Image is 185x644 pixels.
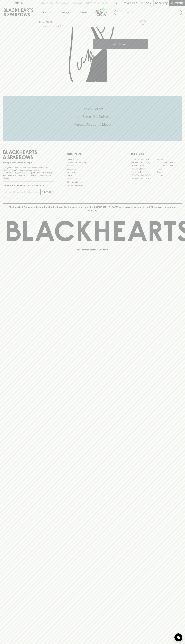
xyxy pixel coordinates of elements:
[131,164,156,167] a: Brunswick West
[29,172,53,174] strong: Liquor License #32064953
[131,177,156,180] a: [GEOGRAPHIC_DATA]
[67,180,118,184] a: Shipping Information
[121,10,180,15] input: Try "Pinot noir"
[145,2,151,5] p: Login
[3,197,54,199] p: We will never spam you
[3,114,182,119] h5: Uber Same-Day Delivery
[131,167,156,170] a: [PERSON_NAME]
[166,2,167,4] p: 0
[5,206,180,212] p: Blackhearts & Sparrows acknowledges the traditional Custodians of land throughout [GEOGRAPHIC_DAT...
[3,161,54,164] p: Sibling owned and run since [DATE]
[14,2,23,5] p: FIND US
[113,42,127,46] p: ADD TO CART
[127,2,137,5] p: Wishlist
[37,27,148,82] img: Mount Zero Lemon & Thyme Mixed Olives Pouch 80g
[155,2,162,5] p: $0.00
[67,184,118,187] a: Terms & Conditions
[67,152,118,156] p: OTHER AREAS
[156,161,182,164] a: [GEOGRAPHIC_DATA]
[3,184,54,187] p: Subscribe to The Blackhearts Newsletter
[3,107,182,111] h5: Click & Collect
[3,166,54,179] p: It is against the law to sell or supply alcohol to, or to obtain alcohol on behalf of a person un...
[156,170,182,174] a: Geelong
[67,174,118,177] a: FAQ's
[37,6,56,18] button: Shop
[177,636,180,639] img: bubble-icon
[67,167,118,171] a: Contact Us
[67,158,118,161] a: Bottle Drop FAQ's
[67,164,118,167] a: Careers
[131,152,182,156] p: OUR STORES
[61,11,69,14] p: Tastings
[139,19,147,26] button: Add to wishlist
[131,158,156,161] a: [GEOGRAPHIC_DATA]
[3,96,182,141] div: Call to action block
[131,174,156,177] a: [GEOGRAPHIC_DATA]
[156,174,182,177] a: Prahran
[67,171,118,174] a: Gift Cards
[156,158,182,161] a: Braddon
[47,21,53,23] a: SHOP
[56,6,74,18] a: Tastings
[171,2,183,5] p: Checkout
[67,177,118,180] a: Privacy Policy
[67,161,118,164] a: Business & Bulk Gifting
[74,6,93,18] a: Stores
[80,11,87,14] p: Stores
[44,25,61,28] button: Add to wishlist
[41,189,54,195] button: SUBSCRIBE
[156,164,182,167] a: [GEOGRAPHIC_DATA]
[3,122,182,127] h5: Across Melbourne Metro
[156,167,182,170] a: Fitzroy
[39,21,45,23] a: HOME
[93,39,148,49] button: ADD TO CART
[131,161,156,164] a: [GEOGRAPHIC_DATA]
[42,11,47,14] p: Shop
[5,190,40,194] input: e.g. jane@blackheartsandsparrows.com.au
[131,170,156,174] a: Fitzroy North
[42,191,53,194] p: SUBSCRIBE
